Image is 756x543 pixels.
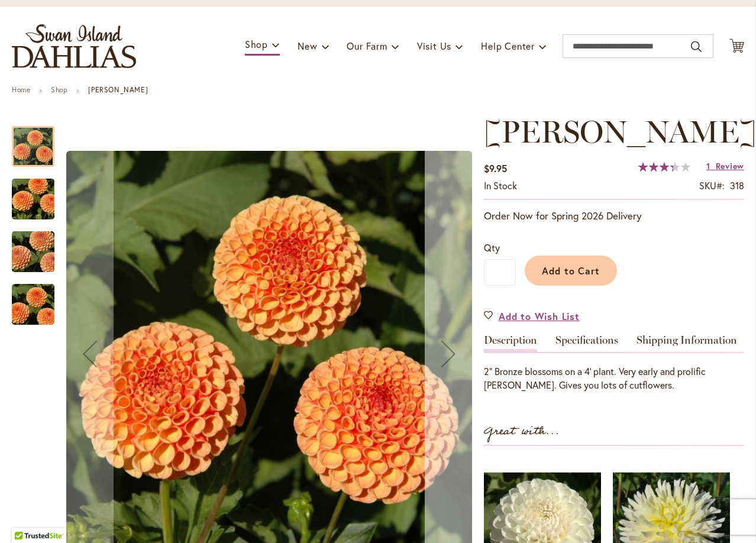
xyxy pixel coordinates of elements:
a: Home [12,85,30,94]
div: AMBER QUEEN [12,114,66,167]
strong: [PERSON_NAME] [88,85,148,94]
strong: Great with... [484,422,560,441]
a: Description [484,335,537,352]
strong: SKU [699,179,725,192]
span: Review [716,160,744,172]
a: 1 Review [706,160,744,172]
div: Detailed Product Info [484,335,744,392]
a: Shop [51,85,67,94]
iframe: Launch Accessibility Center [9,501,42,534]
span: Visit Us [417,40,451,52]
div: AMBER QUEEN [12,167,66,219]
div: Availability [484,179,517,193]
span: 1 [706,160,710,172]
a: Shipping Information [637,335,737,352]
span: In stock [484,179,517,192]
span: New [298,40,317,52]
a: Specifications [555,335,618,352]
p: 2" Bronze blossoms on a 4' plant. Very early and prolific [PERSON_NAME]. Gives you lots of cutflo... [484,365,744,392]
span: Shop [245,38,268,50]
div: AMBER QUEEN [12,272,54,325]
button: Add to Cart [525,256,617,286]
p: Order Now for Spring 2026 Delivery [484,209,744,223]
span: Help Center [481,40,535,52]
div: 318 [730,179,744,193]
span: Add to Cart [542,264,600,277]
span: Our Farm [347,40,387,52]
div: AMBER QUEEN [12,219,66,272]
span: Add to Wish List [499,309,580,323]
span: Qty [484,241,500,254]
a: store logo [12,24,136,68]
a: Add to Wish List [484,309,580,323]
div: 67% [638,162,690,172]
span: $9.95 [484,162,507,174]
